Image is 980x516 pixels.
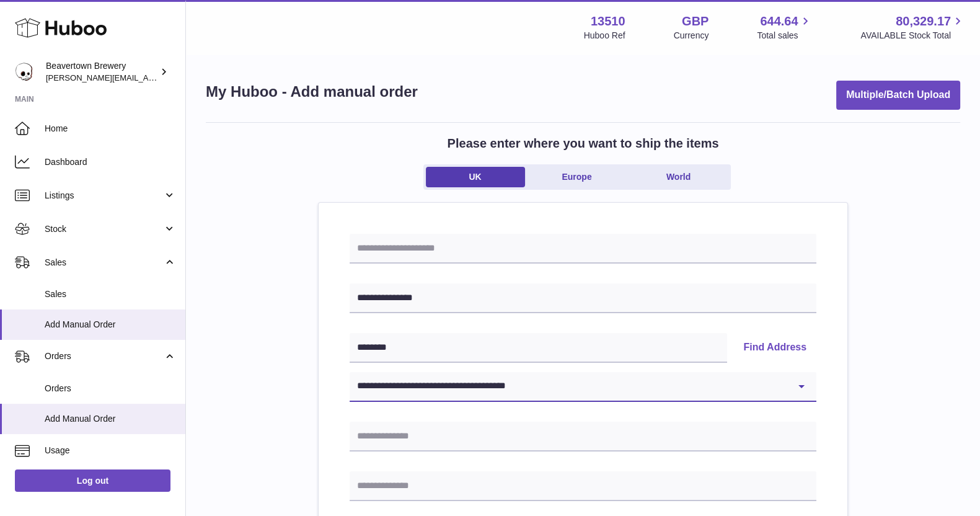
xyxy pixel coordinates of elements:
a: UK [426,167,525,187]
span: Total sales [757,30,812,42]
div: Beavertown Brewery [46,60,157,84]
span: AVAILABLE Stock Total [860,30,965,42]
button: Multiple/Batch Upload [836,81,960,110]
span: Orders [45,350,163,362]
span: [PERSON_NAME][EMAIL_ADDRESS][PERSON_NAME][DOMAIN_NAME] [46,73,315,82]
a: World [629,167,728,187]
span: Stock [45,223,163,235]
span: 644.64 [760,13,798,30]
h1: My Huboo - Add manual order [206,82,418,102]
strong: 13510 [591,13,625,30]
span: Sales [45,257,163,269]
a: Log out [15,469,170,492]
a: 80,329.17 AVAILABLE Stock Total [860,13,965,42]
strong: GBP [682,13,709,30]
span: Usage [45,445,176,456]
button: Find Address [733,333,816,363]
span: Home [45,123,176,135]
img: richard.gilbert-cross@beavertownbrewery.co.uk [15,63,33,81]
h2: Please enter where you want to ship the items [448,135,719,152]
span: Add Manual Order [45,319,176,331]
span: Dashboard [45,156,176,168]
span: Listings [45,190,163,202]
span: Add Manual Order [45,413,176,425]
span: 80,329.17 [896,13,951,30]
div: Currency [674,30,709,42]
span: Sales [45,288,176,300]
div: Huboo Ref [584,30,625,42]
a: 644.64 Total sales [757,13,812,42]
a: Europe [528,167,627,187]
span: Orders [45,383,176,394]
